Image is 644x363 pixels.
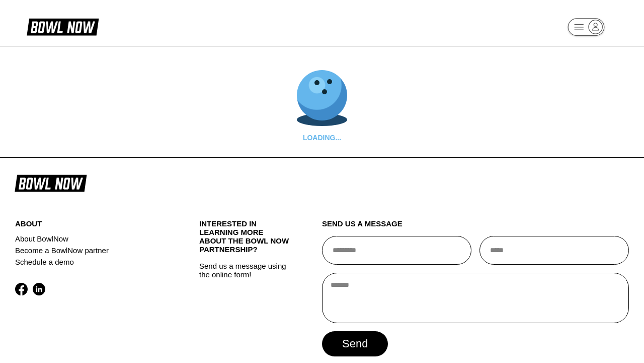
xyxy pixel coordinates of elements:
div: send us a message [322,219,629,236]
button: send [322,331,388,356]
a: Become a BowlNow partner [15,245,169,256]
div: INTERESTED IN LEARNING MORE ABOUT THE BOWL NOW PARTNERSHIP? [199,219,291,262]
a: About BowlNow [15,233,169,245]
div: about [15,219,169,233]
a: Schedule a demo [15,256,169,268]
div: LOADING... [297,134,347,142]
